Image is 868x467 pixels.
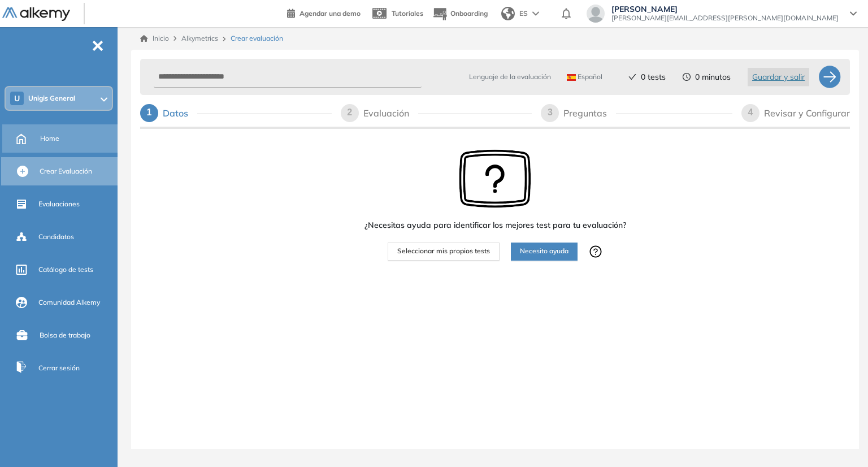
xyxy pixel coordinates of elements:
[567,72,602,81] span: Español
[347,107,352,117] span: 2
[38,265,93,275] span: Catálogo de tests
[748,68,809,86] button: Guardar y salir
[231,33,283,44] span: Crear evaluación
[392,9,423,18] span: Tutoriales
[611,5,839,14] span: [PERSON_NAME]
[363,104,418,122] div: Evaluación
[567,74,576,81] img: ESP
[364,219,626,231] span: ¿Necesitas ayuda para identificar los mejores test para tu evaluación?
[501,7,515,20] img: world
[397,246,490,257] span: Seleccionar mis propios tests
[548,107,553,117] span: 3
[163,104,197,122] div: Datos
[181,34,218,42] span: Alkymetrics
[38,199,80,209] span: Evaluaciones
[147,107,152,117] span: 1
[38,232,74,242] span: Candidatos
[287,6,361,19] a: Agendar una demo
[752,71,805,83] span: Guardar y salir
[469,72,551,82] span: Lenguaje de la evaluación
[40,330,90,340] span: Bolsa de trabajo
[764,104,850,122] div: Revisar y Configurar
[563,104,616,122] div: Preguntas
[300,9,361,18] span: Agendar una demo
[748,107,753,117] span: 4
[683,73,691,81] span: clock-circle
[140,33,169,44] a: Inicio
[511,243,578,261] button: Necesito ayuda
[38,363,80,373] span: Cerrar sesión
[2,7,70,21] img: Logo
[14,94,20,103] span: U
[40,133,59,144] span: Home
[388,243,500,261] button: Seleccionar mis propios tests
[40,166,92,176] span: Crear Evaluación
[532,11,539,16] img: arrow
[450,9,488,18] span: Onboarding
[695,71,731,83] span: 0 minutos
[665,336,868,467] div: Widget de chat
[140,104,332,122] div: 1Datos
[432,2,488,26] button: Onboarding
[641,71,666,83] span: 0 tests
[38,297,100,308] span: Comunidad Alkemy
[628,73,636,81] span: check
[611,14,839,23] span: [PERSON_NAME][EMAIL_ADDRESS][PERSON_NAME][DOMAIN_NAME]
[28,94,75,103] span: Unigis General
[665,336,868,467] iframe: Chat Widget
[519,8,528,19] span: ES
[520,246,568,257] span: Necesito ayuda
